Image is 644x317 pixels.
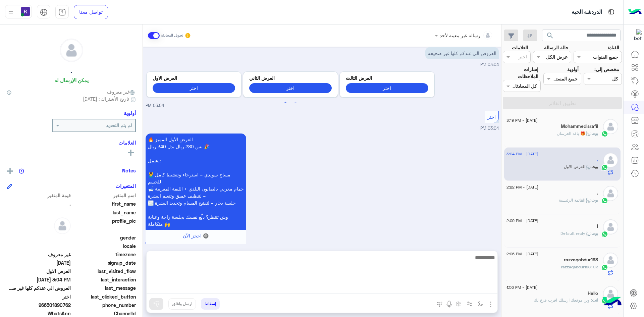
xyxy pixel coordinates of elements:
[7,259,71,266] span: 2025-08-18T12:04:22.753Z
[567,66,579,73] label: أولوية
[346,74,428,82] p: العرض الثالث
[464,298,475,309] button: Trigger scenario
[591,198,598,203] span: بوت
[249,83,332,93] button: اختر
[594,66,619,73] label: مخصص إلى:
[7,8,15,16] img: profile
[7,140,136,146] h6: العلامات
[72,234,136,241] span: gender
[124,110,136,116] h6: أولوية
[445,300,453,308] img: send voice note
[40,8,48,16] img: tab
[249,74,332,82] p: العرض الثاني
[146,134,246,230] p: 18/8/2025, 3:04 PM
[72,310,136,317] span: ChannelId
[54,217,71,234] img: defaultAdmin.png
[503,97,622,109] button: تطبيق الفلاتر
[506,117,538,123] span: [DATE] - 3:19 PM
[591,264,598,269] span: Ok
[546,32,554,40] span: search
[506,218,538,224] span: [DATE] - 2:09 PM
[561,123,598,129] h5: MohammedIsrafil
[603,253,618,268] img: defaultAdmin.png
[55,5,69,19] a: tab
[597,224,598,229] h5: ا
[72,259,136,266] span: signup_date
[168,298,196,310] button: ارسل واغلق
[74,5,108,19] a: تواصل معنا
[564,164,591,169] span: : العرض الاول
[597,157,598,163] h5: .
[7,293,71,300] span: اختر
[503,66,538,80] label: إشارات الملاحظات
[475,298,486,309] button: select flow
[534,298,592,303] span: وين موقعك ارسلك اقرب فرع لك
[7,192,71,199] span: قيمة المتغير
[201,298,220,310] button: إسقاط
[601,231,608,237] img: WhatsApp
[122,167,136,173] h6: Notes
[7,243,71,250] span: null
[282,99,289,106] button: 1 of 2
[487,114,496,120] span: اختر
[7,251,71,258] span: غير معروف
[7,168,13,174] img: add
[603,219,618,234] img: defaultAdmin.png
[115,183,136,189] h6: المتغيرات
[561,264,591,269] span: razzaqabdur198
[7,302,71,309] span: 966501890762
[630,29,642,41] img: 322853014244696
[7,200,71,207] span: .
[72,200,136,207] span: first_name
[601,264,608,271] img: WhatsApp
[54,77,89,83] h6: يمكن الإرسال له
[153,301,160,307] img: send message
[478,301,483,307] img: select flow
[592,298,598,303] span: انت
[72,284,136,292] span: last_message
[588,290,598,296] h5: Hello
[7,234,71,241] span: null
[519,53,528,62] div: اختر
[72,251,136,258] span: timezone
[146,103,164,109] span: 03:04 PM
[456,301,461,307] img: create order
[72,217,136,233] span: profile_pic
[21,7,30,16] img: userImage
[512,44,528,51] label: العلامات
[603,153,618,168] img: defaultAdmin.png
[72,293,136,300] span: last_clicked_button
[591,164,598,169] span: بوت
[480,62,499,67] span: 03:04 PM
[597,190,598,196] h5: .
[628,5,642,19] img: Logo
[506,251,538,257] span: [DATE] - 2:06 PM
[601,197,608,204] img: WhatsApp
[7,268,71,275] span: العرض الاول
[153,83,235,93] button: اختر
[559,198,591,203] span: : القائمة الرئيسية
[591,131,598,136] span: بوت
[72,243,136,250] span: locale
[58,8,66,16] img: tab
[600,290,624,314] img: hulul-logo.png
[608,44,619,51] label: القناة:
[506,184,538,190] span: [DATE] - 2:22 PM
[72,192,136,199] span: اسم المتغير
[506,151,538,157] span: [DATE] - 3:04 PM
[572,8,602,17] p: الدردشة الحية
[487,300,495,308] img: send attachment
[601,130,608,137] img: WhatsApp
[601,164,608,171] img: WhatsApp
[467,301,472,307] img: Trigger scenario
[153,74,235,82] p: العرض الاول
[425,47,499,59] p: 18/8/2025, 3:04 PM
[72,268,136,275] span: last_visited_flow
[560,231,591,236] span: : Default reply
[183,233,209,239] span: 🔘 احجز الآن
[346,83,428,93] button: اختر
[603,286,618,301] img: defaultAdmin.png
[72,302,136,309] span: phone_number
[107,88,136,95] span: غير معروف
[292,99,299,106] button: 2 of 2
